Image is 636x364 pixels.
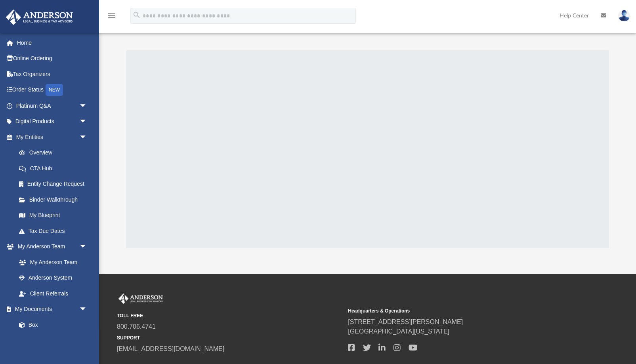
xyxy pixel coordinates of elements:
a: Platinum Q&Aarrow_drop_down [6,98,99,114]
a: Anderson System [11,270,95,286]
img: Anderson Advisors Platinum Portal [117,293,164,304]
a: Digital Productsarrow_drop_down [6,114,99,130]
span: arrow_drop_down [79,129,95,145]
a: Entity Change Request [11,176,99,192]
a: 800.706.4741 [117,323,156,330]
div: NEW [46,84,63,96]
a: Online Ordering [6,51,99,67]
small: TOLL FREE [117,312,342,319]
small: Headquarters & Operations [348,307,573,314]
a: Binder Walkthrough [11,192,99,208]
a: My Anderson Teamarrow_drop_down [6,239,95,255]
a: Overview [11,145,99,161]
a: [STREET_ADDRESS][PERSON_NAME] [348,318,463,325]
a: My Blueprint [11,208,95,223]
a: Box [11,317,91,333]
i: search [132,11,141,19]
img: Anderson Advisors Platinum Portal [4,10,75,25]
img: User Pic [618,10,630,21]
a: menu [107,15,117,21]
a: Tax Organizers [6,66,99,82]
a: CTA Hub [11,160,99,176]
a: My Anderson Team [11,254,91,270]
i: menu [107,11,117,21]
a: Order StatusNEW [6,82,99,98]
a: My Entitiesarrow_drop_down [6,129,99,145]
a: Meeting Minutes [11,333,95,349]
span: arrow_drop_down [79,114,95,130]
a: Client Referrals [11,286,95,301]
span: arrow_drop_down [79,301,95,318]
small: SUPPORT [117,334,342,341]
span: arrow_drop_down [79,239,95,255]
a: Home [6,35,99,51]
a: [EMAIL_ADDRESS][DOMAIN_NAME] [117,345,224,352]
a: [GEOGRAPHIC_DATA][US_STATE] [348,328,449,335]
span: arrow_drop_down [79,98,95,114]
a: My Documentsarrow_drop_down [6,301,95,317]
a: Tax Due Dates [11,223,99,239]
